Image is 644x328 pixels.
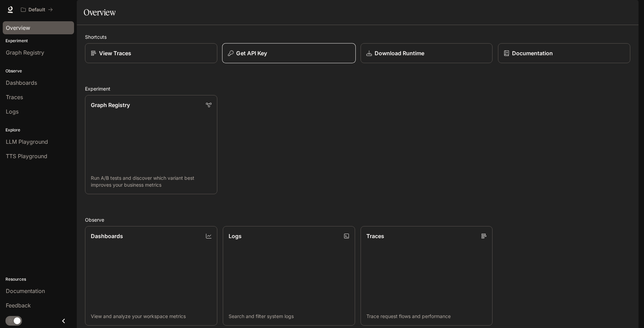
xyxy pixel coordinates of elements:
[85,33,630,40] h2: Shortcuts
[85,43,217,63] a: View Traces
[91,232,123,240] p: Dashboards
[85,85,630,92] h2: Experiment
[366,232,384,240] p: Traces
[91,313,211,320] p: View and analyze your workspace metrics
[99,49,131,57] p: View Traces
[18,3,56,16] button: All workspaces
[91,175,211,188] p: Run A/B tests and discover which variant best improves your business metrics
[512,49,553,57] p: Documentation
[91,101,130,109] p: Graph Registry
[28,7,45,13] p: Default
[85,95,217,194] a: Graph RegistryRun A/B tests and discover which variant best improves your business metrics
[361,43,493,63] a: Download Runtime
[361,226,493,325] a: TracesTrace request flows and performance
[85,216,630,223] h2: Observe
[498,43,630,63] a: Documentation
[375,49,424,57] p: Download Runtime
[85,226,217,325] a: DashboardsView and analyze your workspace metrics
[236,49,267,57] p: Get API Key
[223,226,355,325] a: LogsSearch and filter system logs
[84,5,116,19] h1: Overview
[229,313,349,320] p: Search and filter system logs
[366,313,487,320] p: Trace request flows and performance
[222,43,356,63] button: Get API Key
[229,232,242,240] p: Logs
